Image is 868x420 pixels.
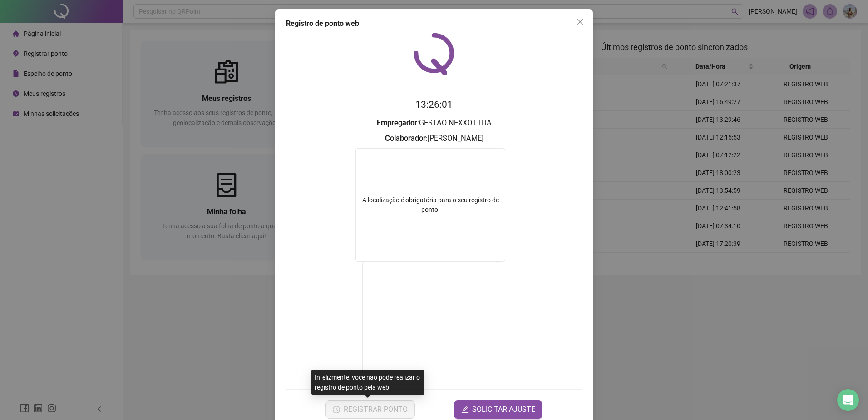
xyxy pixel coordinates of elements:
[454,400,542,419] button: editSOLICITAR AJUSTE
[356,195,505,215] div: A localização é obrigatória para o seu registro de ponto!
[311,370,424,395] div: Infelizmente, você não pode realizar o registro de ponto pela web
[837,389,859,411] div: Open Intercom Messenger
[577,18,584,25] span: close
[377,119,417,127] strong: Empregador
[414,33,454,75] img: QRPoint
[286,133,582,145] h3: : [PERSON_NAME]
[461,406,469,413] span: edit
[415,99,453,110] time: 13:26:01
[385,134,426,143] strong: Colaborador
[286,117,582,129] h3: : GESTAO NEXXO LTDA
[325,400,415,419] button: REGISTRAR PONTO
[472,404,535,415] span: SOLICITAR AJUSTE
[286,18,582,29] div: Registro de ponto web
[573,15,587,29] button: Close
